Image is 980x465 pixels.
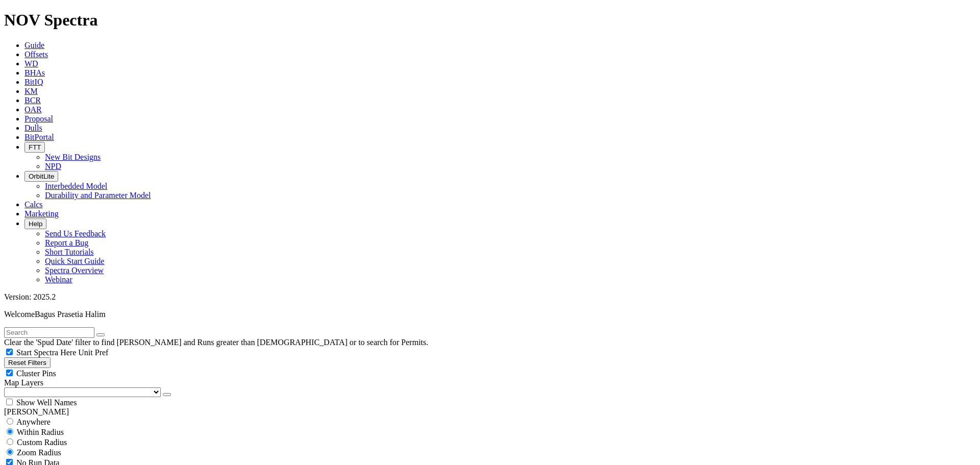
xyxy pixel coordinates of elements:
[24,87,38,95] a: KM
[45,191,151,200] a: Durability and Parameter Model
[4,327,94,338] input: Search
[35,310,106,319] span: Bagus Prasetia Halim
[45,266,104,275] a: Spectra Overview
[17,428,64,436] span: Within Radius
[17,448,61,457] span: Zoom Radius
[29,220,42,228] span: Help
[16,398,77,407] span: Show Well Names
[16,348,76,357] span: Start Spectra Here
[24,68,45,77] a: BHAs
[24,218,46,229] button: Help
[45,248,94,256] a: Short Tutorials
[4,11,976,30] h1: NOV Spectra
[4,292,976,302] div: Version: 2025.2
[29,173,54,180] span: OrbitLite
[4,338,428,347] span: Clear the 'Spud Date' filter to find [PERSON_NAME] and Runs greater than [DEMOGRAPHIC_DATA] or to...
[24,96,41,105] a: BCR
[78,348,108,357] span: Unit Pref
[45,153,101,161] a: New Bit Designs
[24,200,43,209] a: Calcs
[4,357,51,368] button: Reset Filters
[24,59,38,68] a: WD
[24,41,44,50] a: Guide
[45,275,72,284] a: Webinar
[16,418,51,426] span: Anywhere
[4,378,43,387] span: Map Layers
[45,238,88,247] a: Report a Bug
[29,143,41,151] span: FTT
[24,209,59,218] a: Marketing
[45,182,107,190] a: Interbedded Model
[24,114,53,123] a: Proposal
[45,257,104,265] a: Quick Start Guide
[17,438,67,447] span: Custom Radius
[24,124,42,132] a: Dulls
[24,50,48,59] a: Offsets
[6,349,13,355] input: Start Spectra Here
[24,171,58,182] button: OrbitLite
[45,162,61,170] a: NPD
[4,407,976,417] div: [PERSON_NAME]
[24,142,45,153] button: FTT
[4,310,976,319] p: Welcome
[24,78,43,86] a: BitIQ
[45,229,106,238] a: Send Us Feedback
[24,133,54,141] a: BitPortal
[24,105,42,114] a: OAR
[16,369,56,378] span: Cluster Pins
